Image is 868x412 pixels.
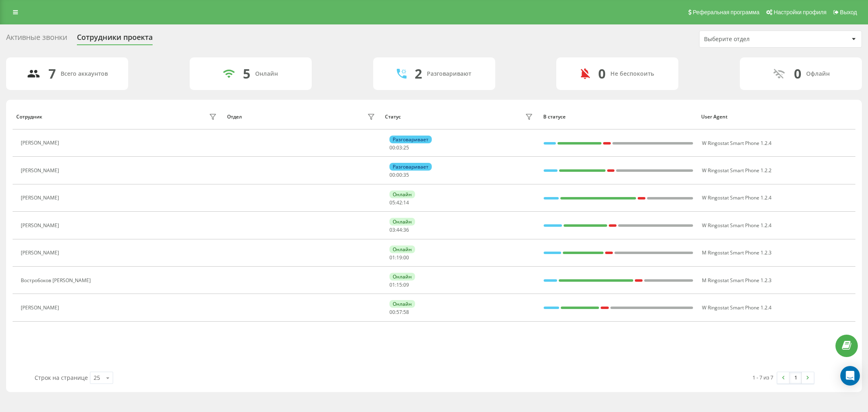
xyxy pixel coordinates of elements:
div: Онлайн [389,300,415,308]
div: Отдел [227,114,242,120]
span: Строк на странице [35,374,88,381]
span: 05 [389,199,395,206]
div: Онлайн [389,218,415,226]
span: 14 [403,199,409,206]
div: Сотрудник [16,114,42,120]
div: User Agent [701,114,851,120]
span: 09 [403,281,409,288]
span: 44 [396,226,402,233]
div: Востробоков [PERSON_NAME] [21,278,93,283]
div: В статусе [543,114,693,120]
span: W Ringostat Smart Phone 1.2.2 [702,167,772,174]
div: 1 - 7 из 7 [752,373,773,381]
div: Сотрудники проекта [77,33,153,46]
span: W Ringostat Smart Phone 1.2.4 [702,140,772,147]
span: 00 [389,171,395,178]
span: Выход [840,9,857,15]
span: 36 [403,226,409,233]
span: 01 [389,254,395,261]
span: Реферальная программа [693,9,759,15]
div: Онлайн [389,191,415,198]
div: Выберите отдел [704,36,801,43]
span: 35 [403,171,409,178]
div: Онлайн [389,273,415,281]
div: : : [389,172,409,178]
div: : : [389,255,409,261]
div: [PERSON_NAME] [21,168,61,173]
div: [PERSON_NAME] [21,305,61,311]
span: 03 [389,226,395,233]
div: Разговаривают [427,70,471,77]
div: Разговаривает [389,136,432,143]
div: : : [389,282,409,288]
div: : : [389,227,409,233]
div: 2 [415,66,422,81]
div: [PERSON_NAME] [21,250,61,256]
span: 00 [389,309,395,316]
div: 0 [598,66,606,81]
div: : : [389,200,409,206]
span: 42 [396,199,402,206]
span: W Ringostat Smart Phone 1.2.4 [702,304,772,311]
span: 25 [403,144,409,151]
span: M Ringostat Smart Phone 1.2.3 [702,277,772,284]
span: 00 [396,171,402,178]
div: : : [389,309,409,315]
span: 03 [396,144,402,151]
div: 25 [94,374,100,382]
span: M Ringostat Smart Phone 1.2.3 [702,249,772,256]
div: Не беспокоить [610,70,654,77]
div: [PERSON_NAME] [21,223,61,228]
div: [PERSON_NAME] [21,140,61,146]
div: Разговаривает [389,163,432,171]
span: 58 [403,309,409,316]
div: Активные звонки [6,33,67,46]
span: 00 [389,144,395,151]
div: 0 [794,66,801,81]
div: 7 [48,66,56,81]
div: Офлайн [806,70,830,77]
div: [PERSON_NAME] [21,195,61,201]
div: 5 [243,66,250,81]
span: 15 [396,281,402,288]
div: : : [389,145,409,151]
span: 57 [396,309,402,316]
a: 1 [789,372,802,384]
div: Онлайн [255,70,278,77]
span: Настройки профиля [774,9,826,15]
span: W Ringostat Smart Phone 1.2.4 [702,194,772,201]
span: 01 [389,281,395,288]
span: 00 [403,254,409,261]
span: W Ringostat Smart Phone 1.2.4 [702,222,772,229]
div: Онлайн [389,245,415,253]
div: Всего аккаунтов [61,70,108,77]
div: Open Intercom Messenger [840,366,860,386]
div: Статус [385,114,401,120]
span: 19 [396,254,402,261]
